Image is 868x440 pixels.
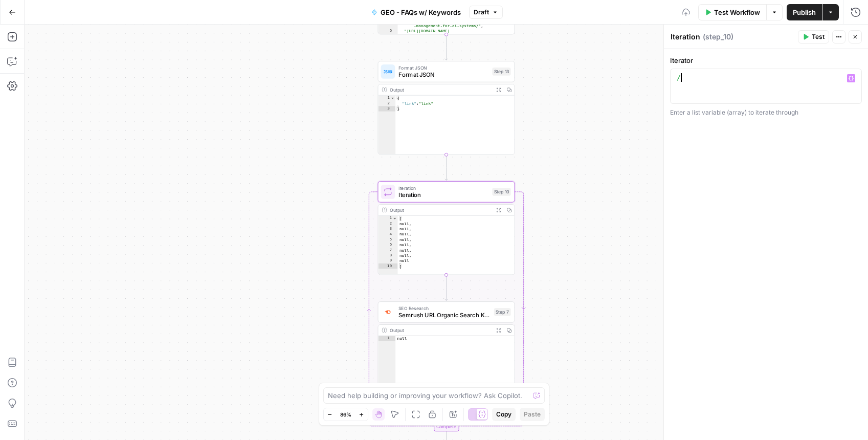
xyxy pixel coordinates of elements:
[365,4,467,20] button: GEO - FAQs w/ Keywords
[378,181,515,275] div: LoopIterationIterationStep 10Output[null,null,null,null,null,null,null,null]
[469,6,503,19] button: Draft
[390,326,491,334] div: Output
[445,275,448,300] g: Edge from step_10 to step_7
[524,410,541,419] span: Paste
[378,28,397,44] div: 6
[492,408,516,421] button: Copy
[398,311,491,319] span: Semrush URL Organic Search Keywords
[698,4,766,20] button: Test Workflow
[381,7,461,17] span: GEO - FAQs w/ Keywords
[714,7,760,17] span: Test Workflow
[798,30,829,43] button: Test
[671,32,700,42] textarea: Iteration
[434,422,459,431] div: Complete
[398,70,488,79] span: Format JSON
[378,263,397,269] div: 10
[378,422,515,431] div: Complete
[378,336,395,341] div: 1
[398,304,491,312] span: SEO Research
[793,7,816,17] span: Publish
[520,408,545,421] button: Paste
[670,108,862,117] div: Enter a list variable (array) to iterate through
[474,8,489,17] span: Draft
[445,34,448,60] g: Edge from step_12 to step_13
[378,61,515,155] div: Format JSONFormat JSONStep 13Output{ "link":"link"}
[494,308,511,316] div: Step 7
[812,32,825,41] span: Test
[398,64,488,71] span: Format JSON
[492,68,510,76] div: Step 13
[340,410,351,419] span: 86%
[496,410,511,419] span: Copy
[378,301,515,395] div: SEO ResearchSemrush URL Organic Search KeywordsStep 7Outputnull
[670,55,862,65] label: Iterator
[384,309,392,316] img: ey5lt04xp3nqzrimtu8q5fsyor3u
[787,4,822,20] button: Publish
[703,32,733,42] span: ( step_10 )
